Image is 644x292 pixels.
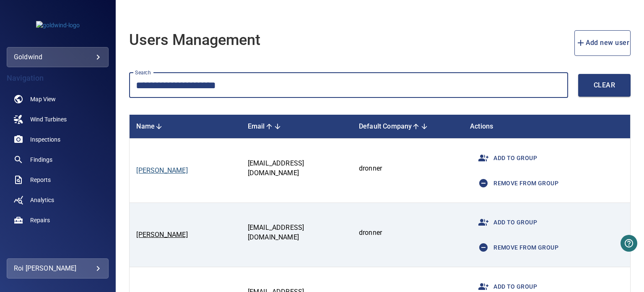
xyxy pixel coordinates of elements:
p: [EMAIL_ADDRESS][DOMAIN_NAME] [248,159,345,178]
a: [PERSON_NAME] [136,231,187,239]
span: Remove from group [473,173,558,193]
div: goldwind [7,47,109,67]
a: repairs noActive [7,210,109,230]
p: dronner [359,228,457,238]
button: Add to group [470,210,540,235]
span: Remove from group [473,237,558,258]
h4: Navigation [7,74,109,82]
p: dronner [359,164,457,174]
th: Toggle SortBy [352,115,463,139]
a: inspections noActive [7,129,109,150]
th: Toggle SortBy [241,115,352,139]
div: Email [248,121,345,132]
button: Remove from group [470,235,562,260]
div: Default Company [359,121,457,132]
span: Wind Turbines [30,115,67,124]
a: [PERSON_NAME] [136,166,187,174]
span: Findings [30,155,52,164]
button: add new user [574,30,631,56]
span: Add new user [576,37,630,49]
a: findings noActive [7,150,109,170]
h1: Users Management [129,32,260,49]
div: Roi [PERSON_NAME] [14,262,101,275]
a: windturbines noActive [7,109,109,129]
span: Map View [30,95,56,103]
span: Add to group [473,212,537,232]
button: Clear [578,74,631,97]
span: Repairs [30,216,50,224]
th: Toggle SortBy [130,115,241,139]
a: analytics noActive [7,190,109,210]
span: Add to group [473,148,537,168]
a: reports noActive [7,170,109,190]
button: Remove from group [470,171,562,196]
button: Add to group [470,145,540,171]
span: Inspections [30,135,60,144]
a: map noActive [7,89,109,109]
p: [EMAIL_ADDRESS][DOMAIN_NAME] [248,223,345,242]
div: Actions [470,121,623,132]
img: goldwind-logo [36,21,80,29]
span: Analytics [30,196,54,204]
div: goldwind [14,50,101,64]
span: Reports [30,176,51,184]
div: Name [136,121,234,132]
span: Clear [595,79,614,91]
